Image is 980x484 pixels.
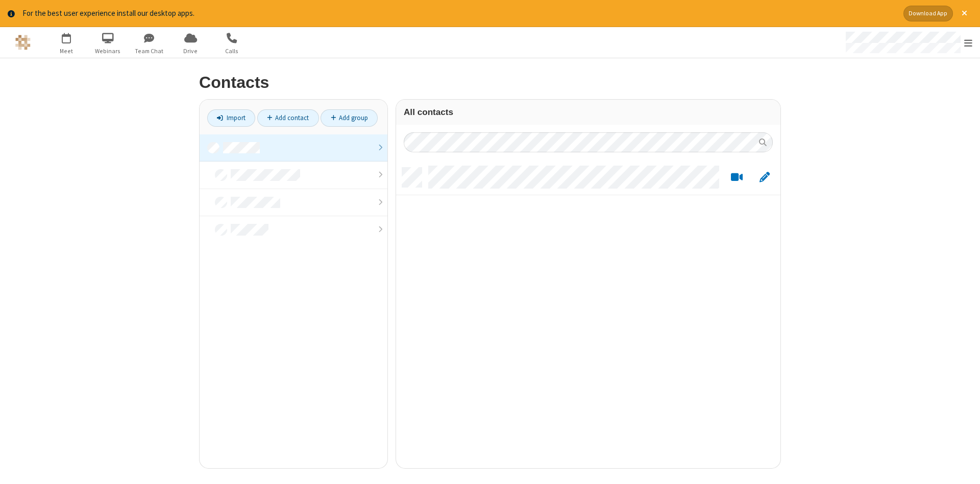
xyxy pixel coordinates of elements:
[836,27,980,58] div: Open menu
[171,47,210,56] span: Drive
[213,47,251,56] span: Calls
[207,109,255,127] a: Import
[396,160,780,468] div: grid
[957,6,972,21] button: Close alert
[130,47,168,56] span: Team Chat
[727,171,747,183] button: Start a video meeting
[199,74,781,91] h2: Contacts
[954,457,972,477] iframe: Chat
[89,47,127,56] span: Webinars
[47,47,86,56] span: Meet
[404,107,773,117] h3: All contacts
[22,8,896,19] div: For the best user experience install our desktop apps.
[754,171,774,183] button: Edit
[15,35,31,50] img: QA Selenium DO NOT DELETE OR CHANGE
[903,6,953,21] button: Download App
[4,27,42,58] button: Logo
[257,109,319,127] a: Add contact
[321,109,378,127] a: Add group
